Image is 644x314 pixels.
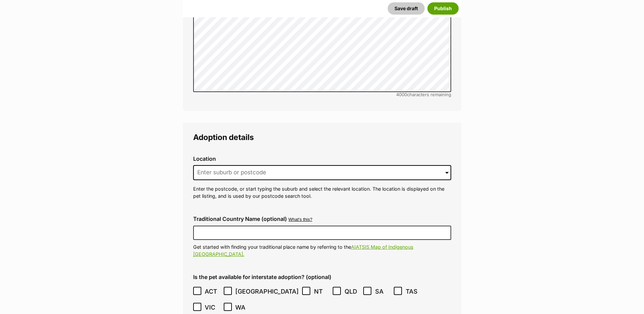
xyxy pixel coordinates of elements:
label: Is the pet available for interstate adoption? (optional) [193,274,451,280]
span: WA [235,303,251,312]
legend: Adoption details [193,133,451,142]
span: NT [314,287,329,296]
button: Save draft [388,2,425,15]
span: QLD [345,287,360,296]
label: Traditional Country Name (optional) [193,216,287,222]
span: SA [375,287,390,296]
p: Enter the postcode, or start typing the suburb and select the relevant location. The location is ... [193,185,451,200]
button: What's this? [289,217,312,222]
span: 4000 [396,92,407,97]
span: ACT [205,287,220,296]
button: Publish [427,2,459,15]
span: VIC [205,303,220,312]
div: characters remaining [193,92,451,97]
p: Get started with finding your traditional place name by referring to the [193,243,451,258]
span: [GEOGRAPHIC_DATA] [235,287,299,296]
span: TAS [406,287,421,296]
label: Location [193,156,451,162]
input: Enter suburb or postcode [193,165,451,180]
